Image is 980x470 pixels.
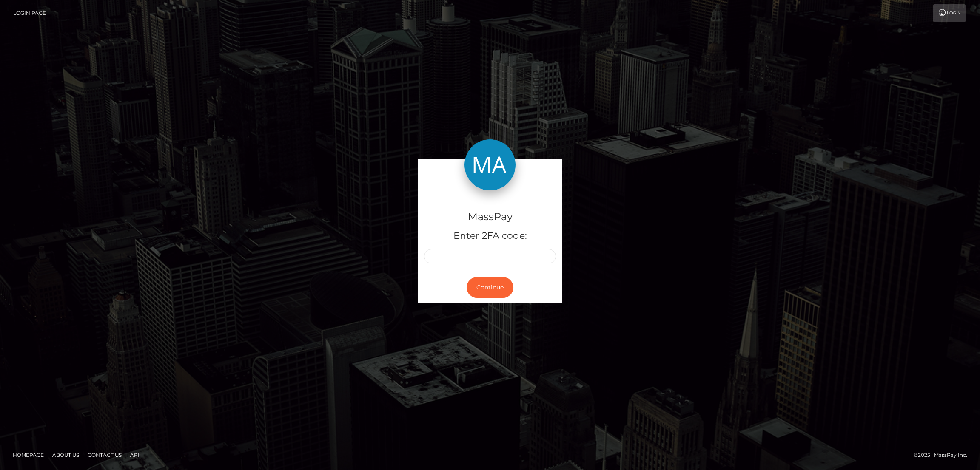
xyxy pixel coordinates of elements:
a: API [127,448,143,462]
h4: MassPay [424,210,556,224]
div: © 2025 , MassPay Inc. [914,450,974,460]
a: Login Page [13,4,46,22]
img: MassPay [464,139,516,190]
a: Homepage [9,448,47,462]
a: About Us [49,448,83,462]
a: Contact Us [84,448,125,462]
a: Login [933,4,966,22]
button: Continue [467,277,513,298]
h5: Enter 2FA code: [424,229,556,243]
